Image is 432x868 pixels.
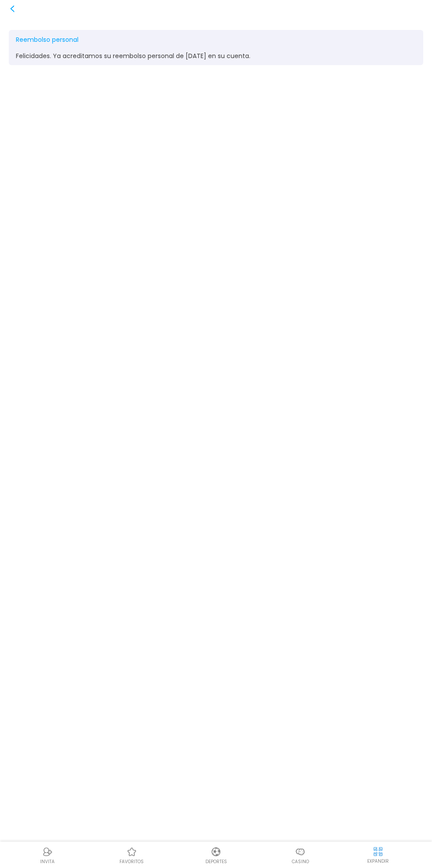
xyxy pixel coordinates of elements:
[292,858,309,865] p: Casino
[295,846,305,857] img: Casino
[89,845,174,865] a: Casino FavoritosCasino Favoritosfavoritos
[5,845,89,865] a: ReferralReferralINVITA
[42,846,53,857] img: Referral
[127,846,137,857] img: Casino Favoritos
[16,52,416,60] div: Felicidades. Ya acreditamos su reembolso personal de [DATE] en su cuenta.
[211,846,221,857] img: Deportes
[372,846,384,857] img: hide
[377,37,416,45] div: [DATE] 17:49:51
[174,845,258,865] a: DeportesDeportesDeportes
[205,858,227,865] p: Deportes
[40,858,55,865] p: INVITA
[119,858,144,865] p: favoritos
[258,845,343,865] a: CasinoCasinoCasino
[16,35,78,44] div: Reembolso personal
[367,858,389,864] p: EXPANDIR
